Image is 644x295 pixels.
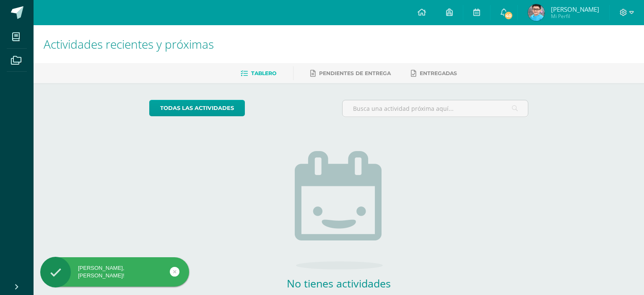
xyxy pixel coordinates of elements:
img: no_activities.png [295,151,383,269]
h2: No tienes actividades [255,276,423,290]
a: todas las Actividades [149,100,245,116]
span: 40 [504,11,513,20]
img: 26f9729b1f131ae0087a34ff0bf9c547.png [528,4,545,21]
span: Pendientes de entrega [319,70,391,76]
a: Tablero [241,67,276,80]
span: Actividades recientes y próximas [44,36,214,52]
a: Pendientes de entrega [310,67,391,80]
span: Mi Perfil [551,13,599,20]
input: Busca una actividad próxima aquí... [343,100,528,117]
a: Entregadas [411,67,457,80]
div: [PERSON_NAME], [PERSON_NAME]! [40,264,189,279]
span: Entregadas [420,70,457,76]
span: Tablero [251,70,276,76]
span: [PERSON_NAME] [551,5,599,13]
